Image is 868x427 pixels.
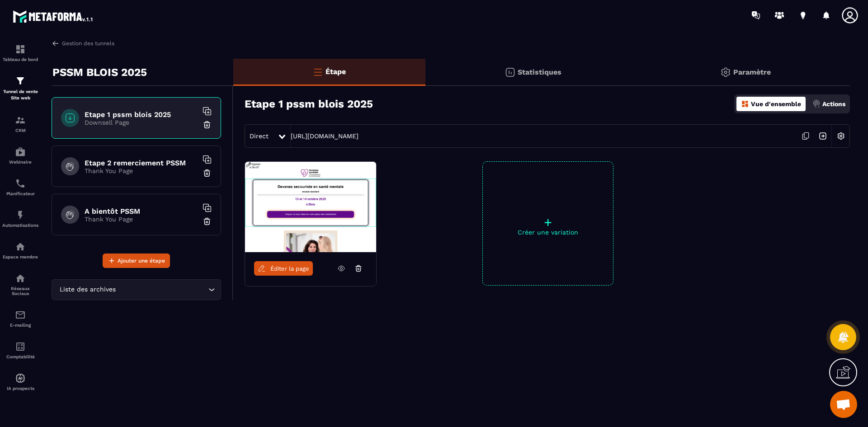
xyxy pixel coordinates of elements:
img: setting-gr.5f69749f.svg [720,67,731,78]
img: dashboard-orange.40269519.svg [741,100,749,108]
div: Search for option [52,279,221,300]
img: formation [15,75,26,86]
img: automations [15,210,26,221]
p: Réseaux Sociaux [2,286,38,296]
img: automations [15,241,26,252]
p: E-mailing [2,323,38,328]
img: trash [203,169,212,178]
img: arrow-next.bcc2205e.svg [814,127,831,145]
h6: Etape 1 pssm blois 2025 [85,110,198,119]
p: Webinaire [2,160,38,164]
a: schedulerschedulerPlanificateur [2,171,38,203]
img: scheduler [15,178,26,189]
a: social-networksocial-networkRéseaux Sociaux [2,266,38,303]
p: CRM [2,128,38,133]
button: Ajouter une étape [103,253,170,268]
img: actions.d6e523a2.png [812,100,821,108]
h3: Etape 1 pssm blois 2025 [245,98,373,110]
p: Actions [822,100,845,108]
img: accountant [15,341,26,352]
img: logo [13,8,94,24]
img: bars-o.4a397970.svg [312,66,323,77]
a: Éditer la page [254,261,313,276]
p: Vue d'ensemble [751,100,801,108]
a: formationformationTunnel de vente Site web [2,69,38,108]
p: Étape [325,67,346,76]
a: [URL][DOMAIN_NAME] [291,132,359,140]
img: image [245,162,376,252]
p: + [483,216,613,229]
p: Planificateur [2,191,38,196]
p: PSSM BLOIS 2025 [52,63,147,81]
img: automations [15,373,26,384]
p: Statistiques [518,68,561,76]
a: formationformationCRM [2,108,38,140]
img: automations [15,146,26,157]
a: Gestion des tunnels [52,39,114,47]
span: Ajouter une étape [118,256,165,265]
p: Tunnel de vente Site web [2,89,38,101]
p: Thank You Page [85,216,198,223]
p: Espace membre [2,254,38,259]
img: arrow [52,39,60,47]
a: formationformationTableau de bord [2,37,38,69]
p: Comptabilité [2,354,38,359]
a: automationsautomationsWebinaire [2,140,38,171]
img: formation [15,115,26,126]
p: Thank You Page [85,167,198,174]
p: Créer une variation [483,229,613,236]
a: Ouvrir le chat [830,391,857,418]
input: Search for option [118,285,206,295]
h6: A bientôt PSSM [85,207,198,216]
img: setting-w.858f3a88.svg [832,127,849,145]
span: Éditer la page [270,265,309,272]
p: Paramètre [733,68,771,76]
img: social-network [15,273,26,284]
a: accountantaccountantComptabilité [2,334,38,366]
span: Liste des archives [57,285,118,295]
img: trash [203,217,212,226]
a: automationsautomationsEspace membre [2,235,38,266]
a: emailemailE-mailing [2,303,38,334]
img: trash [203,120,212,129]
img: email [15,310,26,320]
p: Downsell Page [85,119,198,126]
img: stats.20deebd0.svg [505,67,515,78]
span: Direct [250,132,269,140]
p: IA prospects [2,386,38,391]
p: Tableau de bord [2,57,38,62]
h6: Etape 2 remerciement PSSM [85,159,198,167]
p: Automatisations [2,223,38,228]
a: automationsautomationsAutomatisations [2,203,38,235]
img: formation [15,44,26,55]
